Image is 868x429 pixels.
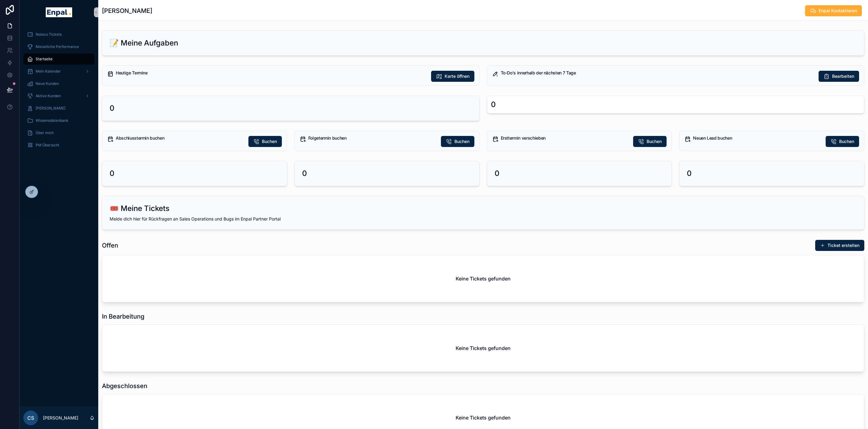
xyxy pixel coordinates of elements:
h5: To-Do's innerhalb der nächsten 7 Tage [501,71,814,75]
span: Buchen [454,138,469,145]
span: Buchen [839,138,854,145]
img: App logo [46,7,72,17]
h2: 0 [495,169,500,178]
button: Buchen [826,136,859,147]
span: Noloco Tickets [36,32,62,37]
div: 0 [491,100,496,109]
h5: Heutige Termine [116,71,426,75]
h2: 0 [687,169,692,178]
h5: Neuen Lead buchen [693,136,821,140]
span: Startseite [36,57,53,62]
span: Über mich [36,130,54,135]
span: [PERSON_NAME] [36,106,65,111]
a: Monatliche Performance [23,41,95,52]
span: Karte öffnen [445,73,469,79]
h1: Abgeschlossen [102,382,147,390]
span: Mein Kalender [36,69,61,74]
a: Startseite [23,54,95,65]
h5: Abschlusstermin buchen [116,136,243,140]
button: Karte öffnen [431,71,474,82]
button: Buchen [248,136,282,147]
h5: Folgetermin buchen [308,136,436,140]
span: CS [27,414,34,422]
a: Wissensdatenbank [23,115,95,126]
h2: Keine Tickets gefunden [456,344,511,352]
h2: Keine Tickets gefunden [456,275,511,282]
span: Enpal Kontaktieren [819,8,857,14]
span: Bearbeiten [832,73,854,79]
p: [PERSON_NAME] [43,415,78,421]
a: Über mich [23,127,95,138]
h1: In Bearbeitung [102,312,144,321]
span: Melde dich hier für Rückfragen an Sales Operations und Bugs im Enpal Partner Portal [110,216,281,221]
h2: 0 [110,103,115,113]
h2: 0 [302,169,307,178]
h5: Ersttermin verschieben [501,136,629,140]
button: Buchen [441,136,474,147]
span: Buchen [647,138,662,145]
h2: Keine Tickets gefunden [456,414,511,421]
span: PM Übersicht [36,143,59,148]
h1: Offen [102,241,118,250]
a: PM Übersicht [23,140,95,151]
a: [PERSON_NAME] [23,103,95,114]
span: Neue Kunden [36,81,59,86]
button: Buchen [633,136,667,147]
span: Buchen [262,138,277,145]
h2: 📝 Meine Aufgaben [110,38,178,48]
a: Noloco Tickets [23,29,95,40]
a: Mein Kalender [23,66,95,77]
a: Aktive Kunden [23,90,95,101]
div: scrollable content [20,25,98,159]
button: Ticket erstellen [815,240,864,251]
span: Monatliche Performance [36,44,79,49]
button: Bearbeiten [819,71,859,82]
span: Aktive Kunden [36,93,61,98]
h2: 🎟️ Meine Tickets [110,204,169,213]
a: Neue Kunden [23,78,95,89]
span: Wissensdatenbank [36,118,68,123]
h1: [PERSON_NAME] [102,6,152,15]
button: Enpal Kontaktieren [805,5,862,16]
h2: 0 [110,169,115,178]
